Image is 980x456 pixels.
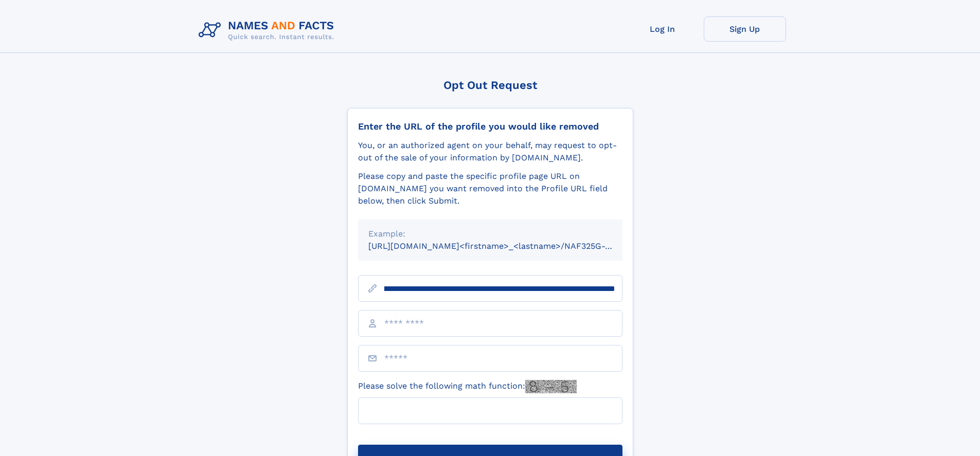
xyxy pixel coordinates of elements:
[194,16,343,44] img: Logo Names and Facts
[358,121,622,132] div: Enter the URL of the profile you would like removed
[704,16,786,42] a: Sign Up
[358,139,622,164] div: You, or an authorized agent on your behalf, may request to opt-out of the sale of your informatio...
[358,170,622,207] div: Please copy and paste the specific profile page URL on [DOMAIN_NAME] you want removed into the Pr...
[347,79,633,92] div: Opt Out Request
[368,228,612,240] div: Example:
[358,380,577,393] label: Please solve the following math function:
[621,16,704,42] a: Log In
[368,241,642,251] small: [URL][DOMAIN_NAME]<firstname>_<lastname>/NAF325G-xxxxxxxx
